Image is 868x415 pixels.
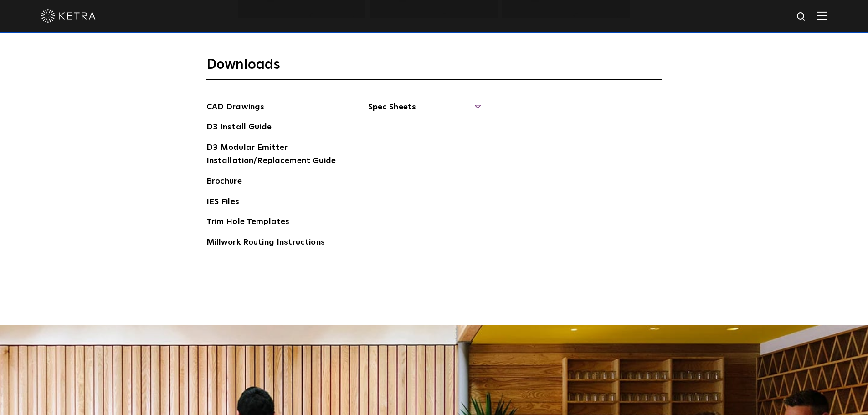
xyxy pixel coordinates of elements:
a: Millwork Routing Instructions [206,236,325,251]
a: Trim Hole Templates [206,215,290,230]
img: Hamburger%20Nav.svg [817,11,827,20]
a: Brochure [206,175,242,190]
a: IES Files [206,195,239,210]
a: CAD Drawings [206,101,265,115]
a: D3 Install Guide [206,121,272,135]
h3: Downloads [206,56,662,80]
span: Spec Sheets [368,101,480,121]
a: D3 Modular Emitter Installation/Replacement Guide [206,141,343,169]
img: search icon [796,11,807,23]
img: ketra-logo-2019-white [41,9,96,23]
